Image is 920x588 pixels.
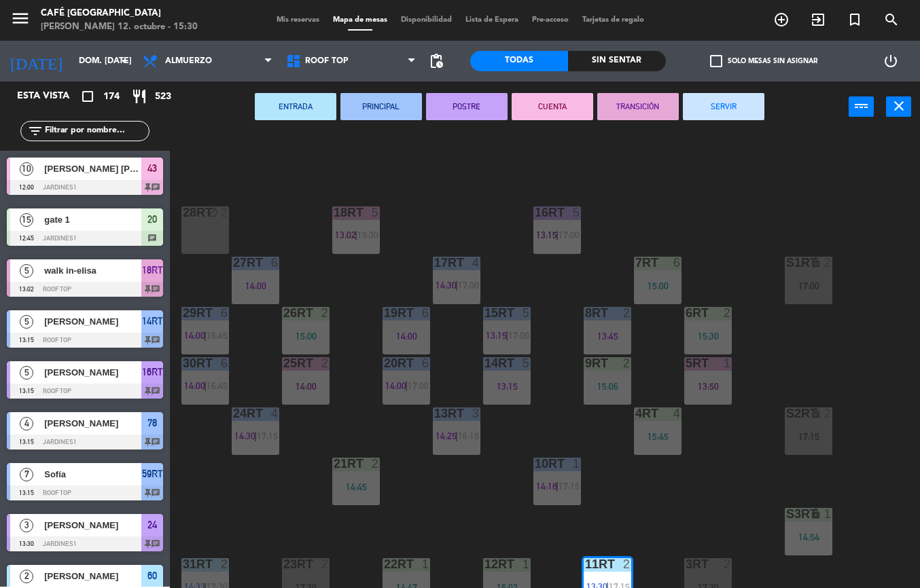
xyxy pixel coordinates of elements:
div: 14:54 [785,532,832,542]
span: Tarjetas de regalo [576,16,651,24]
span: walk in-elisa [44,263,141,278]
div: 15:30 [684,331,732,341]
div: 17:15 [785,432,832,441]
span: | [355,229,357,240]
span: Lista de Espera [459,16,525,24]
div: 4 [673,407,682,420]
span: 3 [20,519,33,532]
div: Sin sentar [568,51,666,71]
i: restaurant [131,88,147,105]
span: 15 [20,213,33,227]
div: 4 [271,407,279,420]
span: | [204,380,207,391]
span: 18RT [142,262,163,278]
div: 6 [422,307,430,319]
i: crop_square [79,88,96,105]
span: Sofía [44,467,141,481]
div: 2 [221,206,229,219]
div: 31RT [183,558,183,570]
div: 13:15 [483,382,531,391]
div: 21RT [334,458,334,470]
span: Mis reservas [270,16,326,24]
div: 2 [623,307,631,319]
div: 1 [724,357,732,369]
div: 6 [221,357,229,369]
span: Disponibilidad [394,16,459,24]
span: | [455,280,458,291]
span: 5 [20,264,33,278]
button: CUENTA [512,93,593,120]
div: 11RT [585,558,586,570]
span: | [556,481,559,492]
div: 2 [724,307,732,319]
div: 7RT [635,257,636,269]
div: 17RT [434,257,435,269]
div: 15:45 [634,432,682,441]
div: 2 [724,558,732,570]
button: ENTRADA [255,93,336,120]
div: 5 [573,206,581,219]
span: 16:45 [207,380,228,391]
div: 10RT [535,458,535,470]
span: 14:18 [536,481,557,492]
div: 26RT [283,307,284,319]
span: | [506,330,508,341]
span: Pre-acceso [525,16,576,24]
div: 4RT [635,407,636,420]
div: 15:06 [584,382,631,391]
div: 9RT [585,357,586,369]
span: [PERSON_NAME] [44,416,141,430]
button: SERVIR [683,93,764,120]
span: 17:15 [559,481,580,492]
div: 5 [523,357,531,369]
span: | [254,430,257,441]
div: 2 [221,558,229,570]
div: 1 [824,508,832,520]
div: 2 [321,307,330,319]
span: check_box_outline_blank [710,55,722,67]
span: 14:25 [436,430,457,441]
div: 13:45 [584,331,631,341]
i: menu [10,8,31,29]
div: 1 [523,558,531,570]
span: 2 [20,570,33,583]
span: 43 [147,160,157,177]
span: 16:15 [458,430,479,441]
div: 14:00 [282,382,330,391]
div: 20RT [384,357,385,369]
button: menu [10,8,31,33]
i: turned_in_not [847,12,863,28]
input: Filtrar por nombre... [43,124,149,139]
span: [PERSON_NAME] [44,314,141,329]
div: 2 [824,407,832,420]
span: Mapa de mesas [326,16,394,24]
span: [PERSON_NAME] [44,365,141,380]
div: 28RT [183,206,183,219]
div: 6 [221,307,229,319]
div: 14:45 [332,482,380,492]
span: 5 [20,315,33,329]
span: 78 [147,415,157,431]
span: 13:15 [536,229,557,240]
span: 17:00 [559,229,580,240]
div: S3RT [786,508,787,520]
span: 14:30 [436,280,457,291]
span: 14RT [142,313,163,329]
button: TRANSICIÓN [597,93,679,120]
div: 6 [271,257,279,269]
span: 17:15 [257,430,278,441]
div: 2 [321,357,330,369]
i: lock [810,508,821,519]
div: 5 [523,307,531,319]
i: close [891,98,907,114]
span: | [455,430,458,441]
button: power_input [849,96,874,117]
div: 6 [422,357,430,369]
button: PRINCIPAL [340,93,422,120]
div: 3 [472,407,480,420]
i: search [883,12,900,28]
span: | [204,330,207,341]
span: 14:30 [234,430,255,441]
div: S1RT [786,257,787,269]
i: filter_list [27,123,43,139]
